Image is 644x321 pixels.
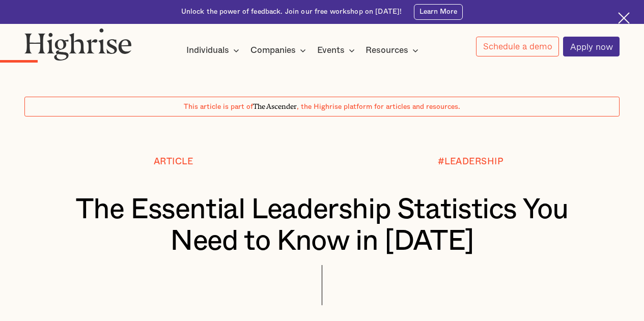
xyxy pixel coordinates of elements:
span: This article is part of [184,103,253,110]
a: Apply now [563,37,620,56]
a: Schedule a demo [476,37,559,56]
h1: The Essential Leadership Statistics You Need to Know in [DATE] [49,194,595,257]
div: Individuals [186,44,242,56]
span: The Ascender [253,101,297,109]
span: , the Highrise platform for articles and resources. [297,103,460,110]
div: Resources [366,44,408,56]
div: Companies [250,44,309,56]
div: Events [317,44,358,56]
img: Highrise logo [24,28,132,61]
div: Resources [366,44,422,56]
div: Companies [250,44,296,56]
div: #LEADERSHIP [438,157,504,167]
div: Individuals [186,44,229,56]
div: Events [317,44,345,56]
div: Article [154,157,193,167]
a: Learn More [414,4,463,20]
img: Cross icon [618,12,630,24]
div: Unlock the power of feedback. Join our free workshop on [DATE]! [181,7,402,17]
